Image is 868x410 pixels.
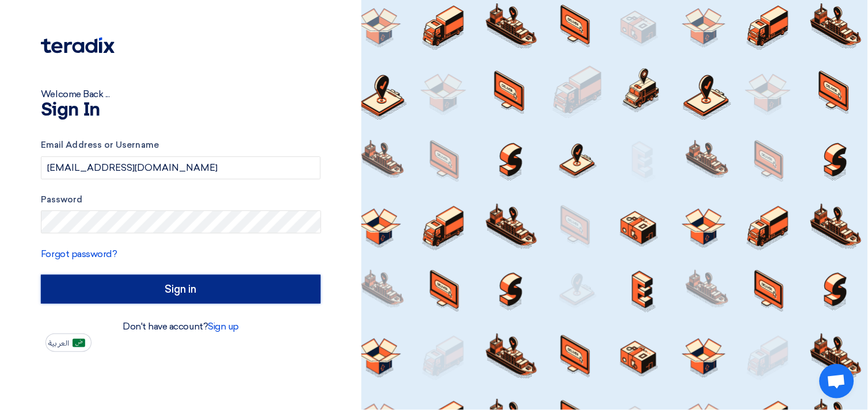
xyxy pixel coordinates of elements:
input: Sign in [41,275,321,304]
div: Don't have account? [41,320,321,334]
label: Email Address or Username [41,139,321,152]
button: العربية [45,334,92,352]
a: Sign up [208,321,239,332]
img: Teradix logo [41,37,115,53]
label: Password [41,193,321,206]
a: Forgot password? [41,248,117,259]
h1: Sign In [41,101,321,120]
span: العربية [48,339,69,347]
div: Welcome Back ... [41,87,321,101]
a: Open chat [820,364,854,398]
input: Enter your business email or username [41,156,321,179]
img: ar-AR.png [73,339,85,347]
